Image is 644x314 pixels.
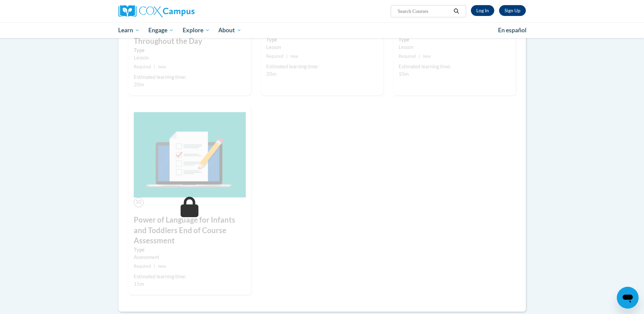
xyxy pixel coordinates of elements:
div: Estimated learning time: [266,63,378,70]
span: Required [134,64,151,69]
div: Estimated learning time: [399,63,511,70]
span: En español [498,27,527,34]
div: Lesson [399,43,511,51]
a: En español [494,23,531,37]
span: | [154,264,155,269]
a: Log In [471,5,494,16]
button: Search [451,7,461,15]
span: 20m [134,82,144,87]
label: Type [134,246,246,254]
div: Lesson [134,54,246,62]
a: Learn [114,22,144,38]
label: Type [266,36,378,43]
div: Estimated learning time: [134,73,246,81]
span: Learn [118,26,140,34]
a: Explore [178,22,214,38]
div: Main menu [108,22,536,38]
img: Cox Campus [118,5,195,17]
img: Course Image [134,112,246,197]
span: 10m [399,71,409,77]
span: 15m [134,281,144,287]
span: | [154,64,155,69]
div: Assessment [134,254,246,261]
a: Engage [144,22,178,38]
input: Search Courses [397,7,451,15]
span: 20m [266,71,276,77]
span: new [158,264,166,269]
span: About [218,26,241,34]
span: Required [134,264,151,269]
span: Required [399,54,416,59]
span: | [419,54,420,59]
span: new [158,64,166,69]
span: | [286,54,288,59]
span: new [423,54,431,59]
span: Explore [183,26,210,34]
div: Estimated learning time: [134,273,246,280]
a: Register [499,5,526,16]
iframe: Button to launch messaging window [617,287,639,309]
span: 10 [134,197,144,207]
a: Cox Campus [118,5,247,17]
div: Lesson [266,43,378,51]
h3: Power of Language for Infants and Toddlers End of Course Assessment [134,215,246,246]
span: new [290,54,298,59]
span: Engage [148,26,174,34]
label: Type [134,47,246,54]
span: Required [266,54,283,59]
a: About [214,22,246,38]
label: Type [399,36,511,43]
